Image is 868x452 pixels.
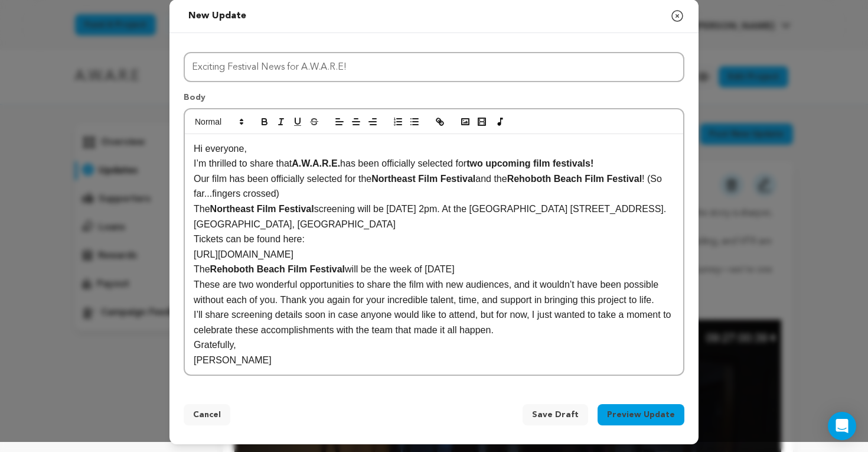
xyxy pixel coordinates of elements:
p: I’m thrilled to share that has been officially selected for [194,156,674,171]
p: Our film has been officially selected for the and the ! (So far...fingers crossed) [194,171,674,201]
strong: Rehoboth Beach Film Festival [507,174,642,184]
p: [PERSON_NAME] [194,353,674,368]
button: Preview Update [598,404,684,425]
button: Save Draft [523,404,588,425]
strong: Northeast Film Festival [210,204,314,214]
strong: two upcoming film festivals! [466,158,593,168]
span: Save Draft [532,409,579,421]
p: I’ll share screening details soon in case anyone would like to attend, but for now, I just wanted... [194,307,674,337]
p: Tickets can be found here: [194,232,674,247]
p: [URL][DOMAIN_NAME] [194,247,674,262]
div: Open Intercom Messenger [828,412,856,440]
p: These are two wonderful opportunities to share the film with new audiences, and it wouldn’t have ... [194,277,674,307]
input: Title [184,52,684,82]
p: Gratefully, [194,337,674,353]
button: Cancel [184,404,230,425]
strong: Rehoboth Beach Film Festival [210,264,345,274]
strong: Northeast Film Festival [371,174,475,184]
p: The will be the week of [DATE] [194,262,674,277]
strong: A.W.A.R.E. [292,158,340,168]
p: Hi everyone, [194,141,674,157]
p: Body [184,92,684,108]
span: New update [188,11,246,21]
p: The screening will be [DATE] 2pm. At the [GEOGRAPHIC_DATA] [STREET_ADDRESS]. [GEOGRAPHIC_DATA], [... [194,201,674,232]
